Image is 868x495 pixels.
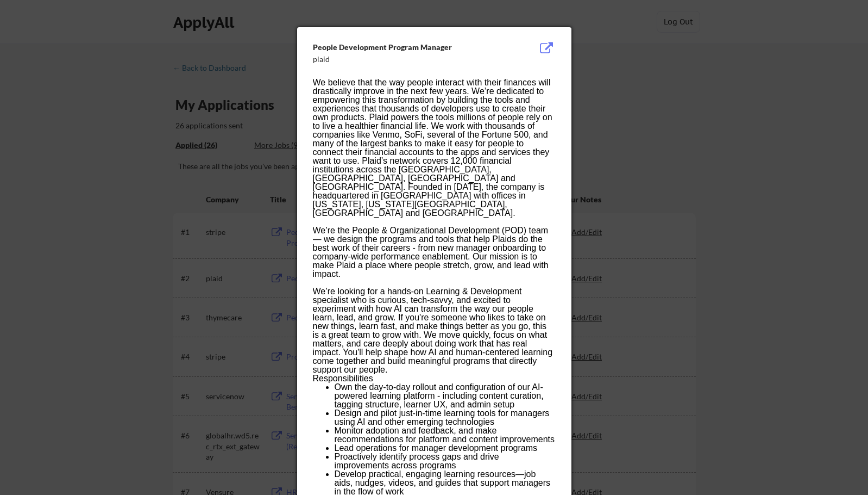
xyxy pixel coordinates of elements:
[335,383,555,409] li: Own the day-to-day rollout and configuration of our AI-powered learning platform - including cont...
[313,374,555,383] h3: Responsibilities
[313,78,552,218] span: We believe that the way people interact with their finances will drastically improve in the next ...
[313,42,501,53] div: People Development Program Manager
[313,287,555,374] div: We’re looking for a hands-on Learning & Development specialist who is curious, tech-savvy, and ex...
[335,444,555,453] li: Lead operations for manager development programs
[335,409,555,426] li: Design and pilot just-in-time learning tools for managers using AI and other emerging technologies
[313,54,501,65] div: plaid
[313,226,555,279] div: We’re the People & Organizational Development (POD) team — we design the programs and tools that ...
[335,453,555,470] li: Proactively identify process gaps and drive improvements across programs
[335,426,555,444] li: Monitor adoption and feedback, and make recommendations for platform and content improvements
